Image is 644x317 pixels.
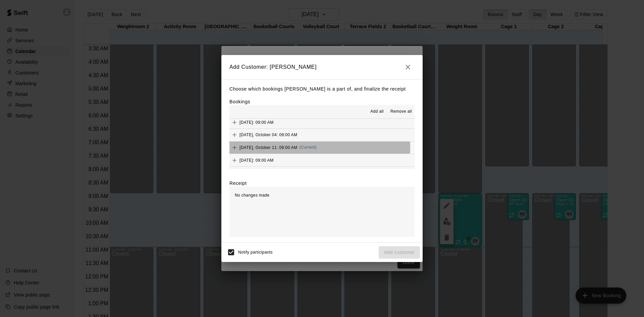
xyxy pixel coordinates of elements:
[239,120,274,124] span: [DATE]: 09:00 AM
[229,167,415,179] button: Add[DATE]: 09:00 AM
[239,133,297,137] span: [DATE], October 04: 09:00 AM
[229,119,239,124] span: Add
[229,145,239,150] span: Add
[221,55,423,79] h2: Add Customer: [PERSON_NAME]
[366,106,388,117] button: Add all
[370,108,384,115] span: Add all
[229,99,250,104] label: Bookings
[299,145,317,150] span: (Current)
[229,132,239,137] span: Add
[229,157,239,162] span: Add
[229,129,415,141] button: Add[DATE], October 04: 09:00 AM
[229,154,415,166] button: Add[DATE]: 09:00 AM
[229,142,415,154] button: Add[DATE], October 11: 09:00 AM(Current)
[239,158,274,162] span: [DATE]: 09:00 AM
[390,108,412,115] span: Remove all
[229,116,415,128] button: Add[DATE]: 09:00 AM
[229,85,415,93] p: Choose which bookings [PERSON_NAME] is a part of, and finalize the receipt
[238,250,273,255] span: Notify participants
[229,180,247,187] label: Receipt
[235,193,269,198] span: No changes made
[239,145,297,150] span: [DATE], October 11: 09:00 AM
[388,106,415,117] button: Remove all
